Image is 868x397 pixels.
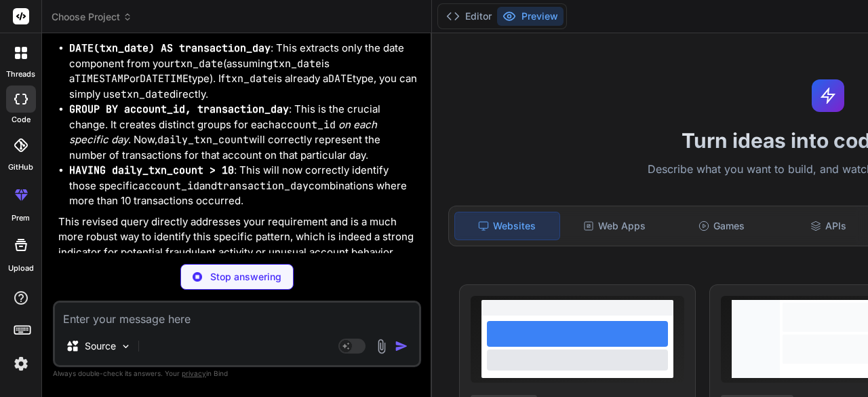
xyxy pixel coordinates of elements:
[69,163,418,209] li: : This will now correctly identify those specific and combinations where more than 10 transaction...
[225,72,274,86] code: txn_date
[121,88,170,101] code: txn_date
[75,72,130,86] code: TIMESTAMP
[374,339,389,354] img: attachment
[69,164,234,177] code: HAVING daily_txn_count > 10
[140,72,189,86] code: DATETIME
[6,69,35,80] label: threads
[52,10,132,24] span: Choose Project
[174,57,223,71] code: txn_date
[53,367,421,380] p: Always double-check its answers. Your in Bind
[69,41,271,55] code: DATE(txn_date) AS transaction_day
[157,133,249,147] code: daily_txn_count
[275,118,336,132] code: account_id
[328,72,353,86] code: DATE
[138,179,199,193] code: account_id
[454,212,560,240] div: Websites
[182,369,206,377] span: privacy
[69,102,289,116] code: GROUP BY account_id, transaction_day
[497,7,564,26] button: Preview
[273,57,321,71] code: txn_date
[669,212,774,240] div: Games
[9,352,33,375] img: settings
[120,341,132,352] img: Pick Models
[210,270,281,284] p: Stop answering
[85,339,116,353] p: Source
[12,114,31,126] label: code
[58,214,418,261] p: This revised query directly addresses your requirement and is a much more robust way to identify ...
[563,212,667,240] div: Web Apps
[395,339,408,353] img: icon
[8,162,33,173] label: GitHub
[217,179,309,193] code: transaction_day
[12,212,30,224] label: prem
[69,102,418,163] li: : This is the crucial change. It creates distinct groups for each . Now, will correctly represent...
[8,263,34,274] label: Upload
[69,41,418,102] li: : This extracts only the date component from your (assuming is a or type). If is already a type, ...
[441,7,497,26] button: Editor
